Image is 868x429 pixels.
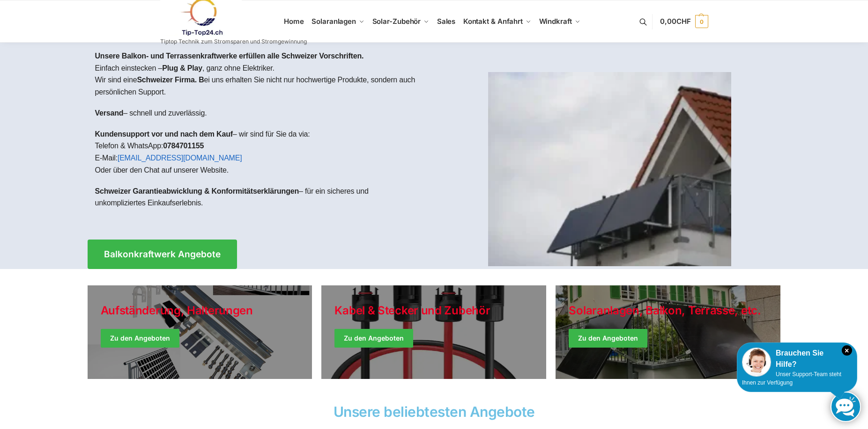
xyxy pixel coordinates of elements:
a: Holiday Style [88,285,312,379]
a: Windkraft [535,0,584,43]
img: Home 1 [488,72,731,266]
p: – schnell und zuverlässig. [95,107,427,119]
strong: 0784701155 [163,142,204,150]
span: Windkraft [539,17,572,26]
strong: Versand [95,109,124,117]
p: Tiptop Technik zum Stromsparen und Stromgewinnung [160,39,307,44]
i: Schließen [842,345,852,356]
a: Sales [433,0,459,43]
div: Einfach einstecken – , ganz ohne Elektriker. [88,43,434,225]
a: Kontakt & Anfahrt [459,0,535,43]
a: Solaranlagen [308,0,368,43]
a: Solar-Zubehör [368,0,433,43]
a: Winter Jackets [556,285,780,379]
span: Solar-Zubehör [372,17,421,26]
span: CHF [676,17,691,26]
span: Sales [437,17,456,26]
h2: Unsere beliebtesten Angebote [88,405,781,419]
a: Holiday Style [321,285,546,379]
p: Wir sind eine ei uns erhalten Sie nicht nur hochwertige Produkte, sondern auch persönlichen Support. [95,74,427,98]
span: Kontakt & Anfahrt [463,17,523,26]
img: Customer service [742,348,771,377]
strong: Schweizer Firma. B [137,76,204,84]
p: – wir sind für Sie da via: Telefon & WhatsApp: E-Mail: Oder über den Chat auf unserer Website. [95,128,427,176]
span: Solaranlagen [312,17,356,26]
span: Unser Support-Team steht Ihnen zur Verfügung [742,371,841,386]
strong: Kundensupport vor und nach dem Kauf [95,130,233,138]
div: Brauchen Sie Hilfe? [742,348,852,370]
a: [EMAIL_ADDRESS][DOMAIN_NAME] [118,154,242,162]
span: 0,00 [660,17,690,26]
strong: Plug & Play [162,64,202,72]
span: Balkonkraftwerk Angebote [104,250,221,259]
a: Balkonkraftwerk Angebote [88,240,237,269]
a: 0,00CHF 0 [660,7,708,36]
span: 0 [695,15,708,28]
strong: Schweizer Garantieabwicklung & Konformitätserklärungen [95,187,299,195]
p: – für ein sicheres und unkompliziertes Einkaufserlebnis. [95,185,427,209]
strong: Unsere Balkon- und Terrassenkraftwerke erfüllen alle Schweizer Vorschriften. [95,52,364,60]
